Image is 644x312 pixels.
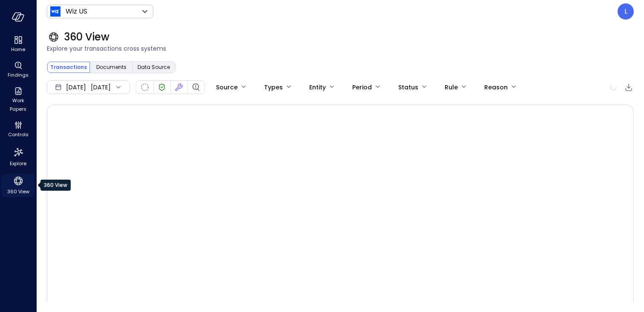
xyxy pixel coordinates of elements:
[352,80,372,94] div: Period
[2,60,34,80] div: Findings
[2,85,34,114] div: Work Papers
[216,80,238,94] div: Source
[64,30,109,44] span: 360 View
[8,130,29,139] span: Controls
[2,119,34,140] div: Controls
[484,80,508,94] div: Reason
[618,3,634,20] div: Lee
[309,80,326,94] div: Entity
[445,80,458,94] div: Rule
[610,83,617,91] span: calculating...
[66,6,87,17] p: Wiz US
[138,63,170,72] span: Data Source
[2,34,34,54] div: Home
[47,44,634,53] span: Explore your transactions cross systems
[398,80,418,94] div: Status
[50,63,87,72] span: Transactions
[96,63,126,72] span: Documents
[11,45,25,54] span: Home
[8,71,29,79] span: Findings
[264,80,283,94] div: Types
[40,180,71,191] div: 360 View
[5,96,31,113] span: Work Papers
[141,83,149,91] div: Not Scanned
[7,187,29,196] span: 360 View
[66,83,86,92] span: [DATE]
[157,82,167,92] div: Verified
[2,174,34,197] div: 360 View
[10,159,26,168] span: Explore
[50,6,60,17] img: Icon
[2,145,34,169] div: Explore
[624,6,627,17] p: L
[174,82,184,92] div: Fixed
[191,82,201,92] div: Finding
